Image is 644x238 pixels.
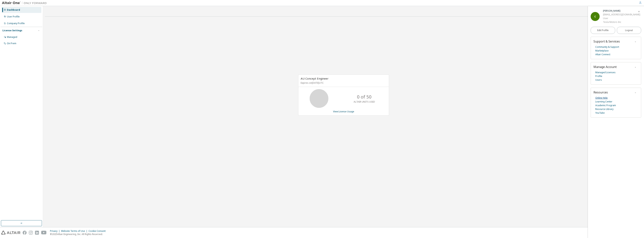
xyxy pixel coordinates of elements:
button: Logout [617,27,641,34]
div: Privacy [50,230,61,233]
a: Academic Program [595,104,616,107]
a: Edit Profile [591,27,615,34]
p: © 2025 Altair Engineering, Inc. All Rights Reserved. [50,233,108,236]
img: linkedin.svg [35,231,39,235]
a: Altair Connect [595,53,610,56]
p: 0 of 50 [357,94,372,100]
span: Support & Services [593,39,620,43]
div: Company Profile [7,22,25,25]
a: YouTube [595,111,605,115]
a: Marketplace [595,49,609,53]
a: Community & Support [595,45,619,49]
span: C [594,15,596,18]
div: Website Terms of Use [61,230,89,233]
div: Cookie Consent [89,230,108,233]
img: youtube.svg [41,231,47,235]
a: Profile [595,74,602,78]
a: Users [595,78,602,82]
img: altair_logo.svg [1,231,20,235]
div: User [603,16,640,20]
span: Logout [625,28,633,32]
img: instagram.svg [29,231,33,235]
div: Tesla Motors Inc [603,20,640,24]
div: User Profile [7,15,20,18]
a: Resource Library [595,107,613,111]
span: Edit Profile [597,29,609,32]
span: Resources [593,90,608,94]
div: License Settings [2,29,22,32]
span: AU Concept Engineer [301,77,329,80]
a: Learning Center [595,100,612,104]
img: facebook.svg [23,231,27,235]
p: Expires on [DATE] UTC [301,81,386,84]
a: View License Usage [333,110,354,113]
a: Managed Licenses [595,71,616,74]
img: Altair One [2,1,49,5]
div: Managed [7,36,17,39]
div: On Prem [7,42,16,45]
span: Manage Account [593,65,617,69]
div: Dashboard [7,8,20,11]
div: Chaitanya Prasad Nanda [603,9,640,13]
p: ALTAIR UNITS USED [354,100,375,103]
a: Online Help [595,96,608,100]
div: [EMAIL_ADDRESS][DOMAIN_NAME] [603,13,640,16]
